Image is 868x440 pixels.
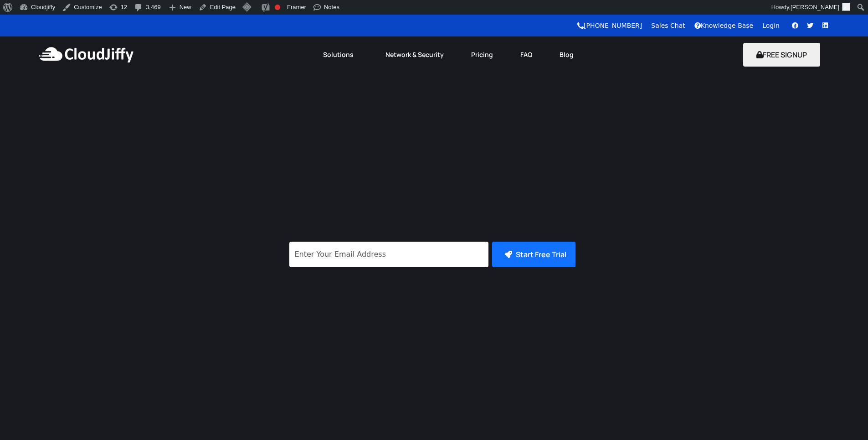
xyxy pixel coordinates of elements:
[457,45,507,65] a: Pricing
[791,4,839,10] span: [PERSON_NAME]
[546,45,587,65] a: Blog
[694,22,754,29] a: Knowledge Base
[492,242,575,267] button: Start Free Trial
[651,22,685,29] a: Sales Chat
[275,5,280,10] div: Focus keyphrase not set
[743,50,820,60] a: FREE SIGNUP
[309,45,372,65] a: Solutions
[577,22,642,29] a: [PHONE_NUMBER]
[289,242,488,267] input: Enter Your Email Address
[743,43,820,67] button: FREE SIGNUP
[372,45,457,65] a: Network & Security
[507,45,546,65] a: FAQ
[762,22,780,29] a: Login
